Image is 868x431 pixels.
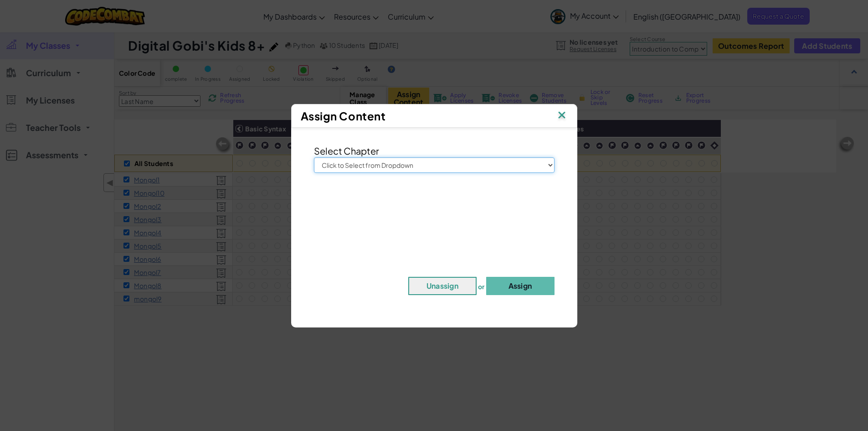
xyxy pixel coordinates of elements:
span: Select Chapter [314,145,379,156]
button: Unassign [408,277,477,295]
span: Assign Content [301,109,386,123]
span: or [478,282,485,290]
img: IconClose.svg [556,109,568,123]
button: Assign [486,277,555,295]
